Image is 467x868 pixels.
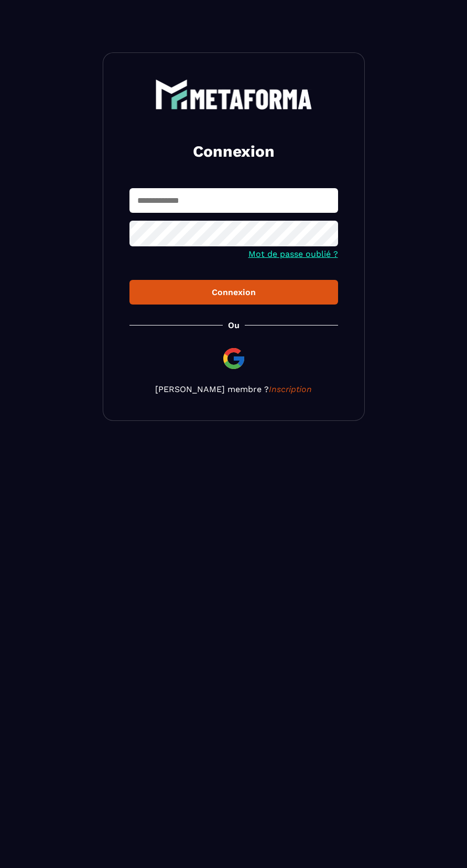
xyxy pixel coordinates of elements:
[142,141,325,162] h2: Connexion
[228,320,240,330] p: Ou
[155,79,312,110] img: logo
[138,287,330,297] div: Connexion
[248,249,338,259] a: Mot de passe oublié ?
[269,384,312,394] a: Inscription
[221,346,246,371] img: google
[129,280,338,305] button: Connexion
[129,384,338,394] p: [PERSON_NAME] membre ?
[129,79,338,110] a: logo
